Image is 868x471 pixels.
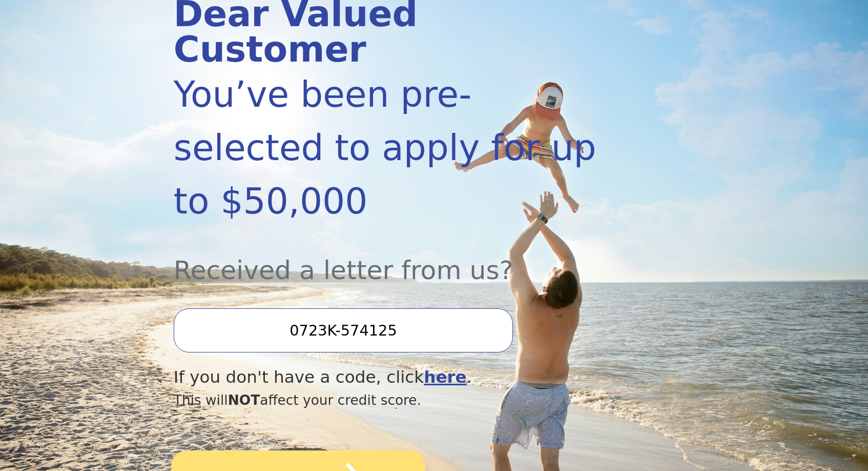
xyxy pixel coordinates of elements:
div: This will affect your credit score. [174,390,616,410]
div: You’ve been pre-selected to apply for up to $50,000 [174,68,616,228]
div: Received a letter from us? [174,228,616,290]
a: here [424,367,467,387]
div: If you don't have a code, click . [174,365,616,390]
span: NOT [228,392,260,408]
input: Enter your Offer Code: [174,308,513,352]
